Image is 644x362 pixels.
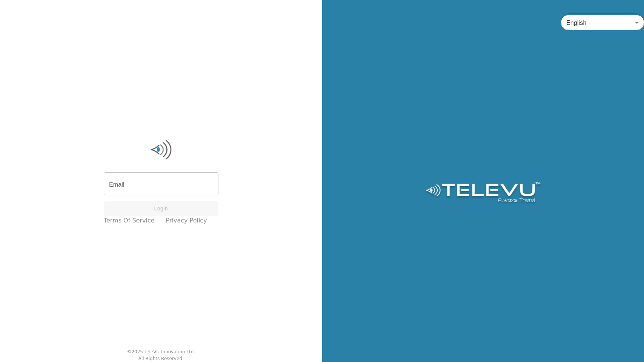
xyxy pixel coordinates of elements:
[561,12,644,33] div: English
[104,138,218,161] img: Logo
[138,355,184,362] div: All Rights Reserved.
[166,216,207,225] a: Privacy Policy
[127,348,195,355] div: © 2025 TeleVU Innovation Ltd.
[424,182,542,205] img: Logo
[104,216,155,225] a: Terms of Service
